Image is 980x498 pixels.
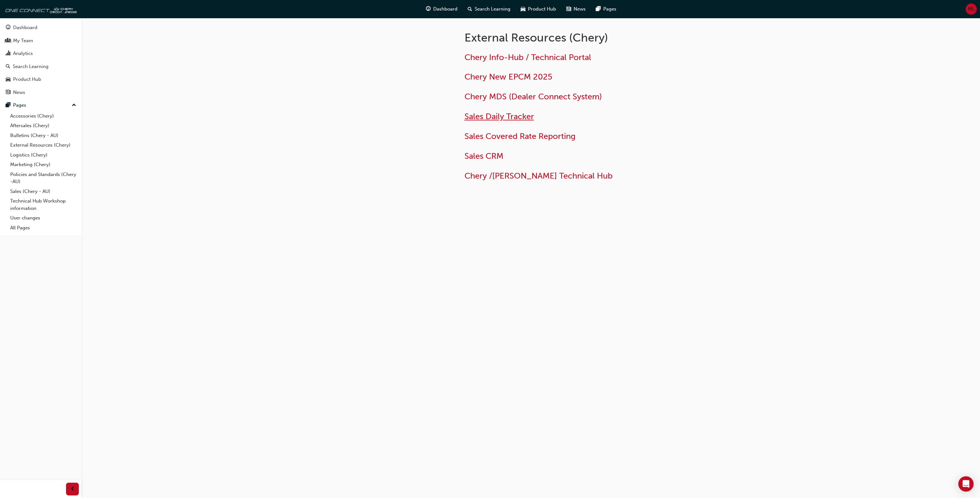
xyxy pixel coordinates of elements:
a: search-iconSearch Learning [463,3,516,16]
h1: External Resources (Chery) [464,31,674,45]
span: prev-icon [70,485,75,493]
a: news-iconNews [561,3,591,16]
button: ML [966,4,977,15]
span: News [574,5,586,13]
a: Product Hub [3,73,79,85]
span: news-icon [566,5,571,13]
div: Product Hub [13,76,41,83]
span: car-icon [6,77,11,82]
a: Aftersales (Chery) [8,121,79,131]
span: guage-icon [6,25,11,31]
span: search-icon [468,5,472,13]
div: My Team [13,37,33,44]
span: pages-icon [596,5,601,13]
a: My Team [3,35,79,47]
span: people-icon [6,38,11,44]
span: Pages [603,5,616,13]
a: Sales (Chery - AU) [8,187,79,196]
a: Marketing (Chery) [8,160,79,170]
div: Search Learning [13,63,48,70]
span: news-icon [6,90,11,96]
a: All Pages [8,223,79,233]
a: Search Learning [3,61,79,73]
button: DashboardMy TeamAnalyticsSearch LearningProduct HubNews [3,20,79,99]
a: Sales Daily Tracker [464,111,534,121]
button: Pages [3,99,79,111]
a: News [3,87,79,98]
a: car-iconProduct Hub [516,3,561,16]
a: Chery MDS (Dealer Connect System) [464,92,602,102]
a: Sales Covered Rate Reporting [464,131,575,141]
span: chart-icon [6,51,11,57]
a: Chery Info-Hub / Technical Portal [464,52,591,62]
span: Product Hub [528,5,556,13]
a: Sales CRM [464,151,503,161]
a: Chery /[PERSON_NAME] Technical Hub [464,171,612,181]
span: guage-icon [426,5,431,13]
span: Dashboard [433,5,457,13]
div: News [13,89,25,96]
div: Open Intercom Messenger [958,476,974,492]
a: User changes [8,213,79,223]
a: Logistics (Chery) [8,150,79,160]
span: up-icon [72,101,76,110]
a: Policies and Standards (Chery -AU) [8,170,79,187]
a: Dashboard [3,22,79,34]
a: Technical Hub Workshop information [8,196,79,213]
a: Accessories (Chery) [8,111,79,121]
a: Analytics [3,48,79,59]
span: ML [968,5,975,13]
span: car-icon [521,5,525,13]
span: search-icon [6,64,10,70]
a: Chery New EPCM 2025 [464,72,552,82]
div: Analytics [13,50,33,57]
img: oneconnect [3,3,77,15]
span: Search Learning [475,5,510,13]
div: Pages [13,102,26,109]
a: pages-iconPages [591,3,621,16]
a: Bulletins (Chery - AU) [8,131,79,141]
a: guage-iconDashboard [421,3,463,16]
span: pages-icon [6,103,11,108]
a: External Resources (Chery) [8,140,79,150]
div: Dashboard [13,24,37,31]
